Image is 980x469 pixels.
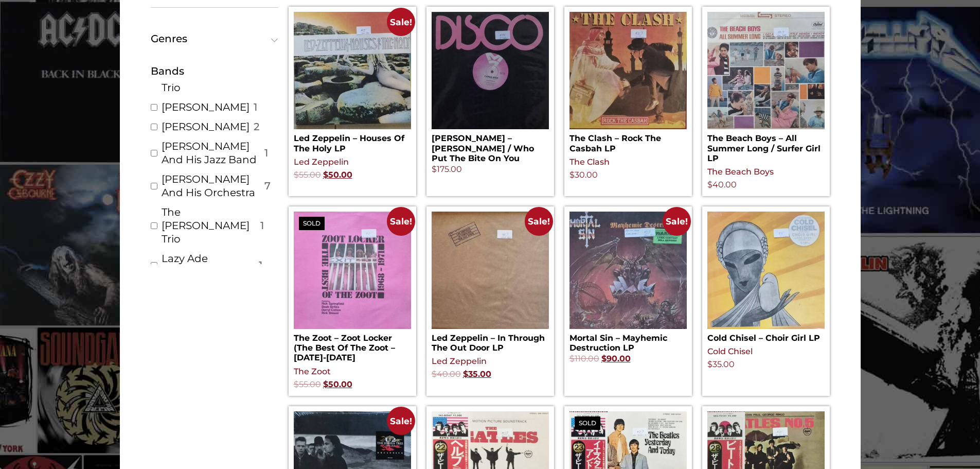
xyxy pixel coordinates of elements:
a: Sale! SoldThe Zoot – Zoot Locker (The Best Of The Zoot – [DATE]-[DATE] [294,212,411,363]
span: 7 [264,179,271,193]
a: [PERSON_NAME] – [PERSON_NAME] / Who Put The Bite On You $175.00 [432,12,549,176]
span: $ [569,354,575,363]
bdi: 90.00 [601,354,631,363]
h2: Led Zeppelin – Houses Of The Holy LP [294,129,411,153]
img: The Zoot – Zoot Locker (The Best Of The Zoot - 1968-1971 [294,212,411,329]
a: The [PERSON_NAME] Trio [162,205,257,246]
span: Sale! [387,407,415,435]
h2: Mortal Sin – Mayhemic Destruction LP [569,329,687,353]
span: Sold [299,217,325,230]
a: Cold Chisel – Choir Girl LP [707,212,825,343]
a: The Beach Boys [707,167,774,177]
h2: Cold Chisel – Choir Girl LP [707,329,825,343]
h2: The Beach Boys – All Summer Long / Surfer Girl LP [707,129,825,163]
a: Sale! Led Zeppelin – In Through The Out Door LP [432,212,549,353]
bdi: 40.00 [707,180,737,189]
span: $ [707,180,712,189]
h2: The Zoot – Zoot Locker (The Best Of The Zoot – [DATE]-[DATE] [294,329,411,363]
img: Cold Chisel – Choir Girl LP [707,212,825,329]
a: [PERSON_NAME] [162,100,250,114]
a: [PERSON_NAME] And His Orchestra [162,172,261,199]
span: $ [707,359,712,369]
a: Led Zeppelin [294,157,349,167]
span: Sale! [525,207,553,235]
bdi: 50.00 [323,379,352,389]
span: $ [601,354,607,363]
span: Sale! [387,8,415,36]
h2: Led Zeppelin – In Through The Out Door LP [432,329,549,353]
bdi: 175.00 [432,164,462,174]
img: Mortal Sin – Mayhemic Destruction LP [569,212,687,329]
a: Sale! Mortal Sin – Mayhemic Destruction LP [569,212,687,365]
span: $ [463,369,468,379]
span: Sale! [663,207,691,235]
span: Sold [575,416,600,430]
a: [PERSON_NAME] [162,120,250,133]
h2: The Clash – Rock The Casbah LP [569,129,687,153]
a: Lazy Ade Monsbourgh [162,252,255,279]
span: $ [294,170,299,180]
span: Sale! [387,207,415,235]
div: Bands [151,63,278,79]
bdi: 30.00 [569,170,598,180]
span: 1 [260,219,264,232]
bdi: 50.00 [323,170,352,180]
a: The Zoot [294,367,331,376]
span: 1 [264,146,268,160]
span: $ [294,379,299,389]
a: Cold Chisel [707,346,753,356]
bdi: 35.00 [707,359,735,369]
span: $ [569,170,575,180]
span: $ [323,170,328,180]
img: The Beach Boys – All Summer Long / Surfer Girl LP [707,12,825,129]
span: $ [432,369,437,379]
bdi: 55.00 [294,170,321,180]
a: Led Zeppelin [432,356,487,366]
a: The Beach Boys – All Summer Long / Surfer Girl LP [707,12,825,163]
button: Genres [151,33,278,44]
a: Sale! Led Zeppelin – Houses Of The Holy LP [294,12,411,153]
h2: [PERSON_NAME] – [PERSON_NAME] / Who Put The Bite On You [432,129,549,163]
span: $ [323,379,328,389]
bdi: 55.00 [294,379,321,389]
a: [PERSON_NAME] And His Jazz Band [162,140,261,166]
span: 1 [254,100,257,114]
a: The Clash – Rock The Casbah LP [569,12,687,153]
span: $ [432,164,437,174]
img: Led Zeppelin – In Through The Out Door LP [432,212,549,329]
bdi: 110.00 [569,354,599,363]
a: The Clash [569,157,610,167]
img: Ralph White – Fancy Dan / Who Put The Bite On You [432,12,549,129]
img: The Clash – Rock The Casbah LP [569,12,687,129]
span: Genres [151,33,274,44]
span: 1 [259,258,262,272]
img: Led Zeppelin – Houses Of The Holy LP [294,12,411,129]
span: 2 [254,120,259,133]
bdi: 40.00 [432,369,461,379]
bdi: 35.00 [463,369,491,379]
